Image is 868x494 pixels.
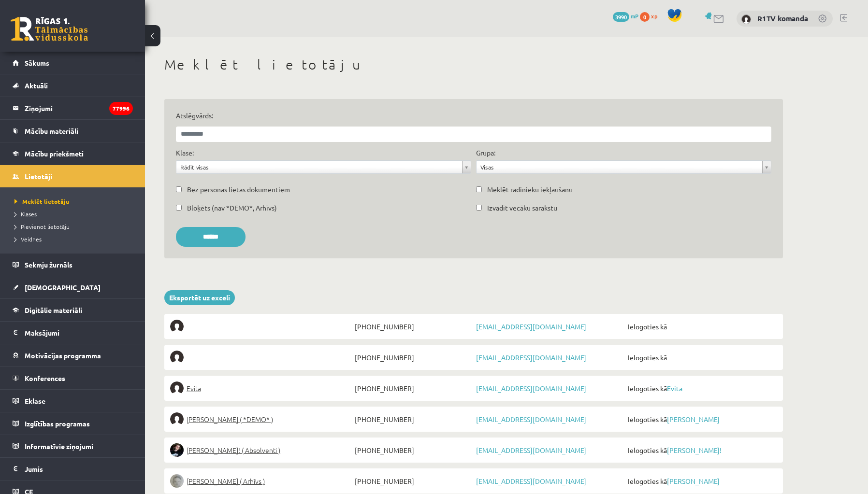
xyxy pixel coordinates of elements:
a: [PERSON_NAME] ( *DEMO* ) [170,412,352,426]
a: Ziņojumi77996 [13,97,133,119]
span: Ielogoties kā [625,320,777,333]
span: Mācību materiāli [25,127,78,135]
span: [PHONE_NUMBER] [352,443,474,457]
span: [PHONE_NUMBER] [352,381,474,395]
a: Aktuāli [13,74,133,97]
span: Informatīvie ziņojumi [25,442,93,451]
img: Sofija Anrio-Karlauska! [170,443,184,457]
a: [PERSON_NAME] ( Arhīvs ) [170,474,352,488]
a: Mācību priekšmeti [13,142,133,165]
a: Evita [170,381,352,395]
a: 0 xp [640,12,662,20]
a: Mācību materiāli [13,120,133,142]
span: xp [651,12,657,20]
a: Evita [667,384,682,393]
span: [PERSON_NAME]! ( Absolventi ) [187,443,280,457]
a: [EMAIL_ADDRESS][DOMAIN_NAME] [476,446,586,454]
span: 0 [640,12,650,22]
a: Motivācijas programma [13,344,133,367]
span: Eklase [25,396,45,405]
legend: Maksājumi [25,322,133,344]
span: Visas [480,161,758,173]
label: Meklēt radinieku iekļaušanu [487,184,573,195]
a: Rīgas 1. Tālmācības vidusskola [11,17,88,41]
span: Aktuāli [25,81,48,90]
a: Rādīt visas [176,161,471,173]
label: Grupa: [476,148,495,158]
span: Meklēt lietotāju [14,198,69,205]
a: Lietotāji [13,165,133,187]
a: [DEMOGRAPHIC_DATA] [13,276,133,298]
span: Ielogoties kā [625,474,777,488]
a: Klases [14,210,135,218]
label: Atslēgvārds: [176,111,771,121]
span: [PHONE_NUMBER] [352,351,474,364]
label: Klase: [176,148,194,158]
a: [PERSON_NAME] [667,415,720,423]
span: [DEMOGRAPHIC_DATA] [25,283,101,292]
img: Elīna Elizabete Ancveriņa [170,412,184,426]
span: Lietotāji [25,172,52,181]
span: [PHONE_NUMBER] [352,412,474,426]
a: Sākums [13,52,133,74]
a: [PERSON_NAME]! ( Absolventi ) [170,443,352,457]
a: R1TV komanda [757,14,808,23]
span: Mācību priekšmeti [25,149,84,158]
a: Izglītības programas [13,412,133,435]
a: Konferences [13,367,133,389]
a: Veidnes [14,235,135,243]
img: R1TV komanda [741,14,751,24]
span: Digitālie materiāli [25,306,82,314]
a: [PERSON_NAME]! [667,446,722,454]
span: Evita [187,381,201,395]
span: [PERSON_NAME] ( *DEMO* ) [187,412,273,426]
span: [PHONE_NUMBER] [352,474,474,488]
span: Ielogoties kā [625,412,777,426]
a: Sekmju žurnāls [13,254,133,276]
a: Meklēt lietotāju [14,197,135,206]
span: Sekmju žurnāls [25,260,72,269]
span: Sākums [25,58,49,67]
span: Ielogoties kā [625,443,777,457]
a: Jumis [13,458,133,480]
a: 3990 mP [613,12,638,20]
label: Bloķēts (nav *DEMO*, Arhīvs) [187,203,277,213]
a: [EMAIL_ADDRESS][DOMAIN_NAME] [476,415,586,423]
span: Veidnes [14,235,42,243]
span: Jumis [25,465,43,473]
span: 3990 [613,12,629,22]
span: [PHONE_NUMBER] [352,320,474,333]
img: Lelde Braune [170,474,184,488]
a: Eksportēt uz exceli [164,290,235,305]
span: Klases [14,210,37,218]
a: [EMAIL_ADDRESS][DOMAIN_NAME] [476,477,586,485]
span: Ielogoties kā [625,381,777,395]
a: Informatīvie ziņojumi [13,435,133,457]
a: Digitālie materiāli [13,299,133,321]
span: Ielogoties kā [625,351,777,364]
label: Bez personas lietas dokumentiem [187,184,290,195]
span: [PERSON_NAME] ( Arhīvs ) [187,474,265,488]
span: Motivācijas programma [25,351,101,360]
span: mP [631,12,638,20]
span: Rādīt visas [180,161,458,173]
a: [PERSON_NAME] [667,477,720,485]
a: Maksājumi [13,322,133,344]
a: Eklase [13,390,133,412]
a: Pievienot lietotāju [14,222,135,231]
a: [EMAIL_ADDRESS][DOMAIN_NAME] [476,322,586,331]
h1: Meklēt lietotāju [164,56,783,73]
label: Izvadīt vecāku sarakstu [487,203,557,213]
span: Pievienot lietotāju [14,223,70,230]
legend: Ziņojumi [25,97,133,119]
i: 77996 [109,102,133,115]
span: Konferences [25,374,65,382]
a: [EMAIL_ADDRESS][DOMAIN_NAME] [476,353,586,362]
span: Izglītības programas [25,419,90,428]
img: Evita [170,381,184,395]
a: [EMAIL_ADDRESS][DOMAIN_NAME] [476,384,586,393]
a: Visas [477,161,771,173]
